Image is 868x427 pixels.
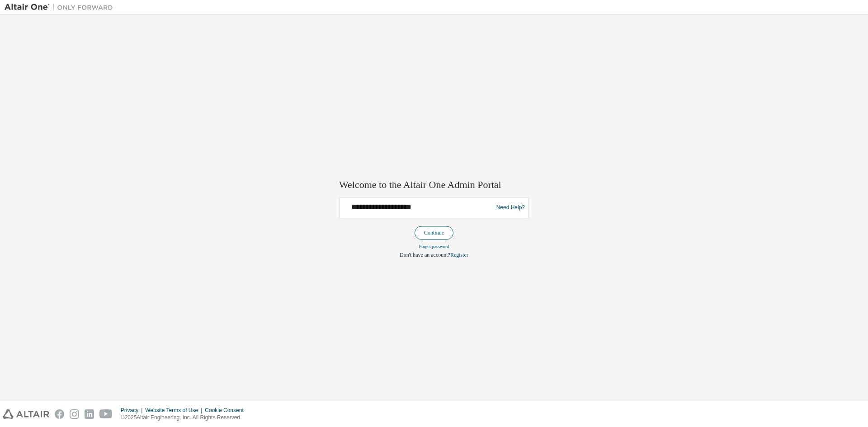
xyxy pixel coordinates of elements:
div: Privacy [121,407,145,414]
img: linkedin.svg [85,409,94,419]
img: facebook.svg [55,409,64,419]
span: Don't have an account? [400,252,450,258]
img: altair_logo.svg [3,409,49,419]
p: © 2025 Altair Engineering, Inc. All Rights Reserved. [121,414,249,422]
button: Continue [415,226,453,239]
div: Website Terms of Use [145,407,205,414]
a: Need Help? [496,208,525,208]
img: Altair One [5,3,118,12]
a: Forgot password [419,244,449,249]
h2: Welcome to the Altair One Admin Portal [339,179,529,192]
img: instagram.svg [70,409,79,419]
a: Register [450,252,468,258]
div: Cookie Consent [205,407,249,414]
img: youtube.svg [99,409,113,419]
